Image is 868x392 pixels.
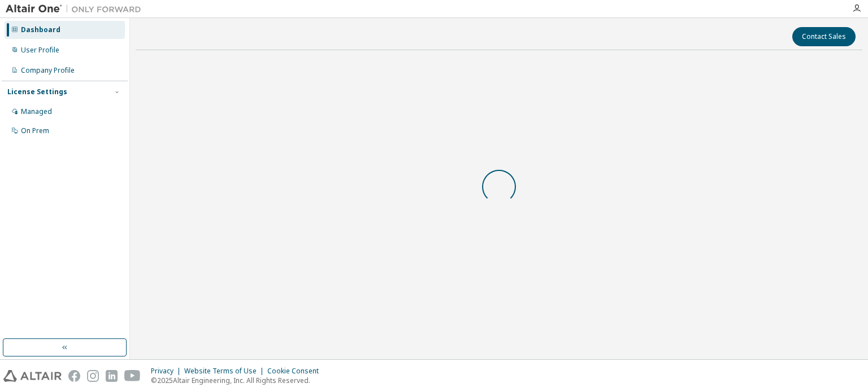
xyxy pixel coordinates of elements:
[267,367,325,376] div: Cookie Consent
[6,3,147,15] img: Altair One
[124,370,141,382] img: youtube.svg
[21,66,75,75] div: Company Profile
[21,25,60,34] div: Dashboard
[21,107,52,116] div: Managed
[184,367,267,376] div: Website Terms of Use
[3,370,62,382] img: altair_logo.svg
[21,126,49,135] div: On Prem
[7,87,67,96] div: License Settings
[21,46,59,55] div: User Profile
[151,376,325,385] p: © 2025 Altair Engineering, Inc. All Rights Reserved.
[151,367,184,376] div: Privacy
[106,370,118,382] img: linkedin.svg
[792,27,856,46] button: Contact Sales
[87,370,99,382] img: instagram.svg
[68,370,80,382] img: facebook.svg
